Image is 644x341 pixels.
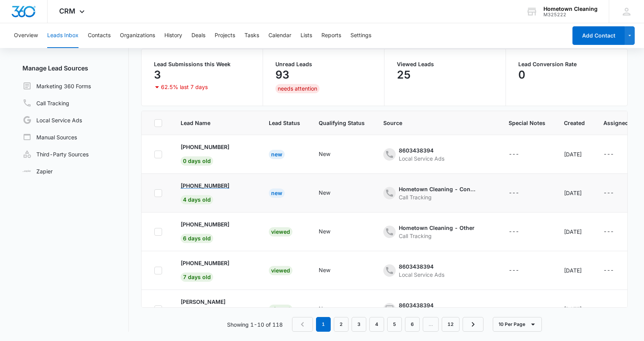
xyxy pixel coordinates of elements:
div: --- [509,150,519,159]
div: --- [603,305,614,314]
h3: Manage Lead Sources [16,63,129,73]
div: Call Tracking [399,232,475,240]
a: [PHONE_NUMBER]7 days old [181,259,250,280]
div: 8603438394 [399,262,444,271]
span: Lead Status [269,119,300,127]
p: [PHONE_NUMBER] [181,182,229,190]
p: Unread Leads [275,62,372,67]
div: [DATE] [564,266,585,274]
span: Qualifying Status [319,119,365,127]
span: Created [564,119,585,127]
a: [PHONE_NUMBER]4 days old [181,182,250,203]
div: New [319,150,330,158]
span: Source [383,119,490,127]
div: --- [509,305,519,314]
div: --- [509,188,519,198]
div: - - Select to Edit Field [319,188,344,198]
button: Contacts [88,23,111,48]
div: --- [509,266,519,275]
div: Local Service Ads [399,271,444,279]
div: - - Select to Edit Field [319,266,344,275]
button: Overview [14,23,38,48]
p: [PHONE_NUMBER] [181,220,229,228]
button: Organizations [120,23,155,48]
nav: Pagination [292,317,483,332]
div: 8603438394 [399,301,444,309]
div: - - Select to Edit Field [603,266,628,275]
button: Projects [215,23,235,48]
em: 1 [316,317,331,332]
span: Special Notes [509,119,545,127]
div: --- [603,266,614,275]
div: - - Select to Edit Field [383,224,489,240]
div: New [319,266,330,274]
div: New [269,188,285,198]
a: Next Page [463,317,483,332]
div: - - Select to Edit Field [383,301,458,317]
div: - - Select to Edit Field [509,188,533,198]
a: Viewed [269,306,292,312]
a: [PHONE_NUMBER]6 days old [181,220,250,242]
div: --- [509,227,519,236]
div: New [269,150,285,159]
p: [PHONE_NUMBER] [181,259,229,267]
p: [PHONE_NUMBER] [181,143,229,151]
div: - - Select to Edit Field [509,227,533,236]
div: --- [603,150,614,159]
a: Page 4 [369,317,384,332]
p: Viewed Leads [397,62,493,67]
span: CRM [59,7,75,15]
button: Reports [321,23,341,48]
span: Lead Name [181,119,250,127]
p: 3 [154,69,161,81]
a: Local Service Ads [22,115,82,125]
a: Marketing 360 Forms [22,81,91,91]
div: needs attention [275,84,319,93]
p: 62.5% last 7 days [161,84,208,90]
div: New [319,188,330,197]
div: - - Select to Edit Field [319,305,344,314]
div: Hometown Cleaning - Other [399,224,475,232]
a: Page 12 [442,317,460,332]
div: 8603438394 [399,146,444,154]
div: Viewed [269,227,292,236]
div: Call Tracking [399,193,476,201]
button: Add Contact [572,26,625,45]
span: 6 days old [181,234,213,243]
a: Page 2 [334,317,348,332]
div: Local Service Ads [399,154,444,163]
div: New [319,227,330,235]
a: Third-Party Sources [22,149,89,159]
div: - - Select to Edit Field [319,227,344,236]
p: 25 [397,69,411,81]
button: Settings [350,23,371,48]
span: 4 days old [181,195,213,204]
div: Viewed [269,305,292,314]
div: - - Select to Edit Field [383,185,490,201]
span: Assigned To [603,119,637,127]
p: [PERSON_NAME] [181,298,225,306]
a: New [269,151,285,158]
div: [DATE] [564,150,585,158]
a: Viewed [269,267,292,274]
button: Leads Inbox [47,23,79,48]
a: Page 5 [387,317,402,332]
div: - - Select to Edit Field [383,262,458,279]
div: - - Select to Edit Field [509,150,533,159]
div: - - Select to Edit Field [319,150,344,159]
p: Lead Conversion Rate [518,62,615,67]
a: Manual Sources [22,132,77,142]
button: Tasks [244,23,259,48]
button: Deals [191,23,205,48]
a: Zapier [22,167,53,175]
div: - - Select to Edit Field [509,266,533,275]
div: - - Select to Edit Field [509,305,533,314]
div: - - Select to Edit Field [603,305,628,314]
span: 0 days old [181,156,213,166]
div: - - Select to Edit Field [383,146,458,163]
div: account id [543,12,598,17]
div: account name [543,6,598,12]
button: 10 Per Page [493,317,542,332]
a: [PHONE_NUMBER]0 days old [181,143,250,164]
a: [PERSON_NAME]7 days old [181,298,250,319]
